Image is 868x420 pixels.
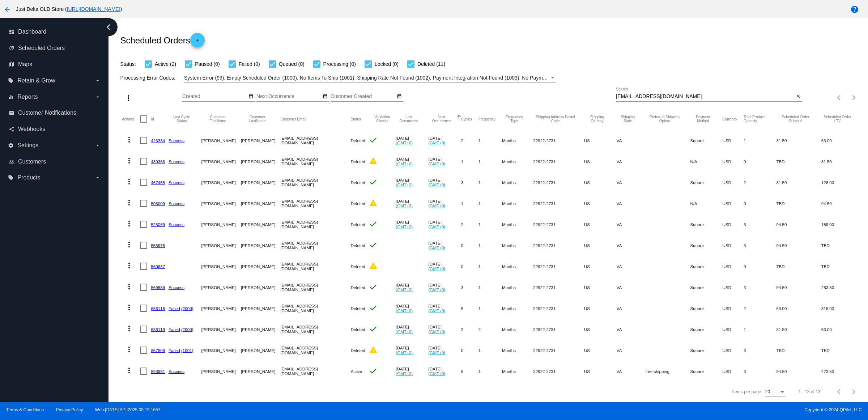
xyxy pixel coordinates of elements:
[201,130,241,151] mat-cell: [PERSON_NAME]
[9,159,14,165] i: people_outline
[181,327,193,332] a: (2000)
[461,340,478,361] mat-cell: 0
[201,256,241,277] mat-cell: [PERSON_NAME]
[478,172,502,193] mat-cell: 1
[169,306,180,311] a: Failed
[201,319,241,340] mat-cell: [PERSON_NAME]
[169,115,195,123] button: Change sorting for LastProcessingCycleId
[533,130,584,151] mat-cell: 22922-2731
[722,193,744,214] mat-cell: USD
[331,94,396,99] input: Customer Created
[280,172,351,193] mat-cell: [EMAIL_ADDRESS][DOMAIN_NAME]
[821,193,860,214] mat-cell: 94.50
[533,235,584,256] mat-cell: 22922-2731
[396,193,428,214] mat-cell: [DATE]
[125,366,133,375] mat-icon: more_vert
[169,201,184,206] a: Success
[169,222,184,227] a: Success
[396,329,413,334] a: (GMT+0)
[584,256,617,277] mat-cell: US
[617,214,646,235] mat-cell: VA
[776,256,821,277] mat-cell: TBD
[280,361,351,382] mat-cell: [EMAIL_ADDRESS][DOMAIN_NAME]
[241,277,280,298] mat-cell: [PERSON_NAME]
[151,369,165,374] a: 893981
[584,340,617,361] mat-cell: US
[429,235,461,256] mat-cell: [DATE]
[584,361,617,382] mat-cell: US
[690,115,716,123] button: Change sorting for PaymentMethod.Type
[125,345,133,354] mat-icon: more_vert
[201,235,241,256] mat-cell: [PERSON_NAME]
[241,235,280,256] mat-cell: [PERSON_NAME]
[280,298,351,319] mat-cell: [EMAIL_ADDRESS][DOMAIN_NAME]
[502,361,533,382] mat-cell: Months
[461,298,478,319] mat-cell: 5
[821,361,860,382] mat-cell: 472.50
[151,327,165,332] a: 686119
[478,117,495,121] button: Change sorting for Frequency
[429,203,446,208] a: (GMT+0)
[18,45,65,51] span: Scheduled Orders
[617,235,646,256] mat-cell: VA
[461,172,478,193] mat-cell: 3
[617,340,646,361] mat-cell: VA
[241,193,280,214] mat-cell: [PERSON_NAME]
[429,256,461,277] mat-cell: [DATE]
[9,123,101,135] a: share Webhooks
[396,298,428,319] mat-cell: [DATE]
[9,29,14,35] i: dashboard
[584,277,617,298] mat-cell: US
[461,117,472,121] button: Change sorting for Cycles
[396,203,413,208] a: (GMT+0)
[248,94,254,99] mat-icon: date_range
[617,256,646,277] mat-cell: VA
[478,235,502,256] mat-cell: 1
[429,172,461,193] mat-cell: [DATE]
[396,224,413,229] a: (GMT+0)
[169,138,184,143] a: Success
[690,151,723,172] mat-cell: N/A
[151,222,165,227] a: 525089
[9,110,14,116] i: email
[478,361,502,382] mat-cell: 1
[9,59,101,70] a: map Maps
[533,172,584,193] mat-cell: 22922-2731
[533,214,584,235] mat-cell: 22922-2731
[201,277,241,298] mat-cell: [PERSON_NAME]
[169,180,184,185] a: Success
[533,151,584,172] mat-cell: 22922-2731
[744,151,776,172] mat-cell: 0
[151,306,165,311] a: 686118
[280,214,351,235] mat-cell: [EMAIL_ADDRESS][DOMAIN_NAME]
[151,285,165,290] a: 569889
[201,172,241,193] mat-cell: [PERSON_NAME]
[690,361,723,382] mat-cell: Square
[151,201,165,206] a: 505009
[690,319,723,340] mat-cell: Square
[502,115,527,123] button: Change sorting for FrequencyType
[776,361,821,382] mat-cell: 94.50
[722,235,744,256] mat-cell: USD
[744,235,776,256] mat-cell: 3
[744,298,776,319] mat-cell: 2
[201,340,241,361] mat-cell: [PERSON_NAME]
[125,135,133,144] mat-icon: more_vert
[461,193,478,214] mat-cell: 1
[9,107,101,119] a: email Customer Notifications
[429,287,446,292] a: (GMT+0)
[722,298,744,319] mat-cell: USD
[744,172,776,193] mat-cell: 2
[584,172,617,193] mat-cell: US
[18,158,46,165] span: Customers
[776,214,821,235] mat-cell: 94.50
[722,151,744,172] mat-cell: USD
[461,277,478,298] mat-cell: 3
[584,115,610,123] button: Change sorting for ShippingCountry
[478,298,502,319] mat-cell: 1
[18,29,46,35] span: Dashboard
[478,130,502,151] mat-cell: 1
[151,138,165,143] a: 426334
[690,172,723,193] mat-cell: Square
[821,340,860,361] mat-cell: TBD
